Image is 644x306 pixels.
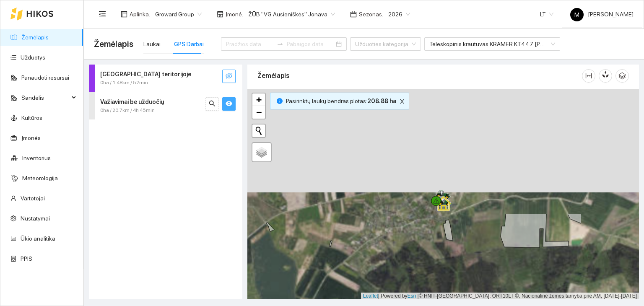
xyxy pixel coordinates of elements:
[94,6,111,23] button: menu-fold
[21,74,69,81] a: Panaudoti resursai
[94,37,133,51] span: Žemėlapis
[359,10,383,19] span: Sezonas :
[21,54,45,61] a: Užduotys
[226,39,273,49] input: Pradžios data
[21,135,41,141] a: Įmonės
[363,293,378,299] a: Leaflet
[130,10,150,19] span: Aplinka :
[155,8,202,21] span: Groward Group
[100,106,155,114] span: 0ha / 20.7km / 4h 45min
[222,70,236,83] button: eye-invisible
[100,79,148,87] span: 0ha / 1.48km / 52min
[350,11,357,18] span: calendar
[248,8,335,21] span: ŽŪB "VG Ausieniškės" Jonava
[89,92,242,119] div: Važiavimai be užduočių0ha / 20.7km / 4h 45minsearcheye
[22,155,51,161] a: Inventorius
[21,34,49,41] a: Žemėlapis
[361,293,639,300] div: | Powered by © HNIT-[GEOGRAPHIC_DATA]; ORT10LT ©, Nacionalinė žemės tarnyba prie AM, [DATE]-[DATE]
[252,93,265,106] a: Zoom in
[286,96,396,106] span: Pasirinktų laukų bendras plotas :
[397,99,407,104] span: close
[570,11,634,18] span: [PERSON_NAME]
[226,73,232,80] span: eye-invisible
[21,255,32,262] a: PPIS
[582,73,595,79] span: column-width
[100,71,191,78] strong: [GEOGRAPHIC_DATA] teritorijoje
[21,114,42,121] a: Kultūros
[21,195,45,202] a: Vartotojai
[429,38,555,50] span: Teleskopinis krautuvas KRAMER KT447 Kęstutis
[574,8,579,21] span: M
[21,215,50,222] a: Nustatymai
[100,99,164,105] strong: Važiavimai be užduočių
[174,39,204,49] div: GPS Darbai
[226,10,243,19] span: Įmonė :
[205,97,219,111] button: search
[287,39,334,49] input: Pabaigos data
[408,293,416,299] a: Esri
[540,8,553,21] span: LT
[22,175,58,182] a: Meteorologija
[143,39,161,49] div: Laukai
[257,64,582,88] div: Žemėlapis
[209,100,216,108] span: search
[418,293,419,299] span: |
[256,94,262,105] span: +
[582,69,595,83] button: column-width
[277,41,283,47] span: swap-right
[121,11,127,18] span: layout
[252,124,265,137] button: Initiate a new search
[256,107,262,117] span: −
[21,89,69,106] span: Sandėlis
[21,235,55,242] a: Ūkio analitika
[388,8,410,21] span: 2026
[367,98,396,104] b: 208.88 ha
[252,143,271,161] a: Layers
[252,106,265,119] a: Zoom out
[226,100,232,108] span: eye
[397,96,407,106] button: close
[277,41,283,47] span: to
[89,65,242,92] div: [GEOGRAPHIC_DATA] teritorijoje0ha / 1.48km / 52mineye-invisible
[217,11,223,18] span: shop
[222,97,236,111] button: eye
[277,98,283,104] span: info-circle
[99,10,106,18] span: menu-fold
